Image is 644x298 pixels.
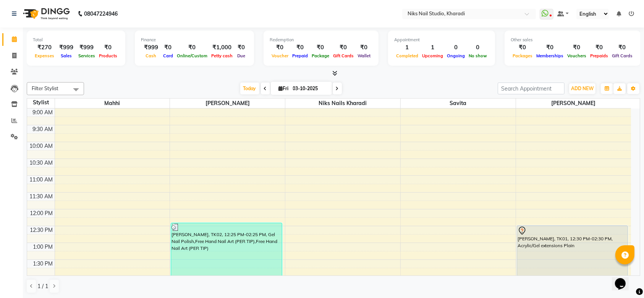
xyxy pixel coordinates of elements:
[32,85,58,91] span: Filter Stylist
[141,43,161,52] div: ₹999
[534,43,565,52] div: ₹0
[33,43,56,52] div: ₹270
[29,226,55,234] div: 12:30 PM
[270,53,290,58] span: Voucher
[290,53,310,58] span: Prepaid
[277,86,291,91] span: Fri
[612,267,636,290] iframe: chat widget
[55,99,170,108] span: Mahhi
[31,125,55,133] div: 9:30 AM
[588,53,610,58] span: Prepaids
[310,53,331,58] span: Package
[445,53,467,58] span: Ongoing
[356,53,372,58] span: Wallet
[28,159,55,167] div: 10:30 AM
[31,109,55,117] div: 9:00 AM
[511,37,634,43] div: Other sales
[610,53,634,58] span: Gift Cards
[356,43,372,52] div: ₹0
[144,53,159,58] span: Cash
[28,142,55,150] div: 10:00 AM
[467,43,489,52] div: 0
[175,43,209,52] div: ₹0
[467,53,489,58] span: No show
[565,53,588,58] span: Vouchers
[517,226,628,292] div: [PERSON_NAME], TK01, 12:30 PM-02:30 PM, Acrylic/Gel extensions Plain
[56,43,76,52] div: ₹999
[534,53,565,58] span: Memberships
[270,37,372,43] div: Redemption
[291,83,329,94] input: 2025-10-03
[290,43,310,52] div: ₹0
[571,86,594,91] span: ADD NEW
[310,43,331,52] div: ₹0
[32,243,55,251] div: 1:00 PM
[175,53,209,58] span: Online/Custom
[29,209,55,217] div: 12:00 PM
[516,99,631,108] span: [PERSON_NAME]
[170,99,285,108] span: [PERSON_NAME]
[209,53,235,58] span: Petty cash
[394,53,420,58] span: Completed
[511,43,534,52] div: ₹0
[420,53,445,58] span: Upcoming
[28,176,55,184] div: 11:00 AM
[141,37,248,43] div: Finance
[270,43,290,52] div: ₹0
[331,53,356,58] span: Gift Cards
[32,260,55,268] div: 1:30 PM
[511,53,534,58] span: Packages
[97,43,119,52] div: ₹0
[37,282,48,290] span: 1 / 1
[161,53,175,58] span: Card
[235,53,247,58] span: Due
[588,43,610,52] div: ₹0
[235,43,248,52] div: ₹0
[171,223,282,289] div: [PERSON_NAME], TK02, 12:25 PM-02:25 PM, Gel Nail Polish,Free Hand Nail Art (PER TIP),Free Hand Na...
[240,83,259,94] span: Today
[59,53,74,58] span: Sales
[394,43,420,52] div: 1
[97,53,119,58] span: Products
[394,37,489,43] div: Appointment
[84,3,118,24] b: 08047224946
[161,43,175,52] div: ₹0
[401,99,516,108] span: Savita
[19,3,72,24] img: logo
[420,43,445,52] div: 1
[569,83,595,94] button: ADD NEW
[331,43,356,52] div: ₹0
[285,99,400,108] span: Niks Nails Kharadi
[498,83,565,94] input: Search Appointment
[28,193,55,201] div: 11:30 AM
[209,43,235,52] div: ₹1,000
[610,43,634,52] div: ₹0
[76,43,97,52] div: ₹999
[27,99,55,107] div: Stylist
[33,37,119,43] div: Total
[76,53,97,58] span: Services
[565,43,588,52] div: ₹0
[33,53,56,58] span: Expenses
[445,43,467,52] div: 0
